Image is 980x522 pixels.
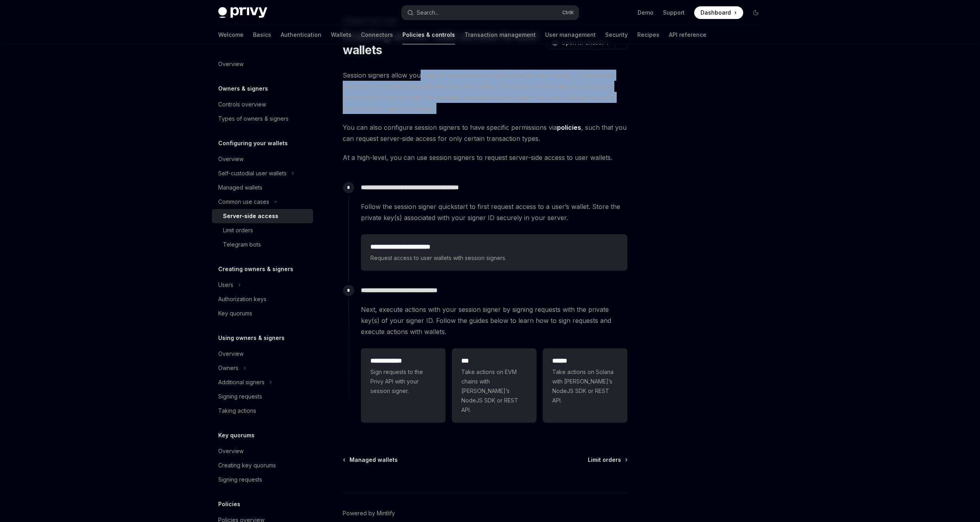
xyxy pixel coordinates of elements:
a: Wallets [331,25,351,44]
div: Taking actions [218,406,256,416]
a: Taking actions [212,404,313,418]
a: ***Take actions on EVM chains with [PERSON_NAME]’s NodeJS SDK or REST API. [452,348,536,423]
div: Self-custodial user wallets [218,169,287,178]
div: Overview [218,446,244,456]
span: Session signers allow your app to request server-side access to user wallets. This enables your a... [343,70,628,114]
a: Welcome [218,25,244,44]
div: Common use cases [218,197,269,207]
h5: Owners & signers [218,84,268,93]
a: Policies & controls [402,25,455,44]
a: Support [663,9,685,17]
span: Sign requests to the Privy API with your session signer. [370,367,436,396]
span: Managed wallets [349,456,398,464]
span: Limit orders [588,456,621,464]
div: Telegram bots [223,240,261,249]
a: User management [545,25,596,44]
a: Managed wallets [212,180,313,195]
a: Key quorums [212,306,313,321]
a: Security [605,25,628,44]
a: Dashboard [694,6,743,19]
a: Overview [212,347,313,361]
span: At a high-level, you can use session signers to request server-side access to user wallets. [343,152,628,163]
a: Overview [212,57,313,71]
a: Telegram bots [212,237,313,252]
div: Search... [417,8,439,17]
div: Users [218,280,233,290]
h5: Using owners & signers [218,333,285,343]
div: Controls overview [218,100,266,109]
a: Transaction management [465,25,536,44]
div: Managed wallets [218,183,262,192]
div: Overview [218,59,244,69]
div: Key quorums [218,309,252,318]
div: Owners [218,363,238,373]
div: Signing requests [218,392,262,401]
a: Overview [212,444,313,458]
a: Basics [253,25,271,44]
h5: Policies [218,499,240,509]
button: Open search [402,6,579,20]
a: policies [557,123,581,132]
a: Controls overview [212,97,313,112]
div: Authorization keys [218,294,266,304]
div: Types of owners & signers [218,114,289,123]
button: Toggle Users section [212,278,313,292]
span: Take actions on EVM chains with [PERSON_NAME]’s NodeJS SDK or REST API. [461,367,527,415]
div: Server-side access [223,211,278,221]
a: Authentication [281,25,321,44]
div: Overview [218,349,244,359]
span: Take actions on Solana with [PERSON_NAME]’s NodeJS SDK or REST API. [552,367,618,405]
a: **** **** ***Sign requests to the Privy API with your session signer. [361,348,446,423]
h5: Configuring your wallets [218,139,288,148]
div: Limit orders [223,226,253,235]
a: Signing requests [212,389,313,404]
h5: Creating owners & signers [218,264,293,274]
div: Additional signers [218,378,264,387]
a: Limit orders [212,223,313,237]
span: Follow the session signer quickstart to first request access to a user’s wallet. Store the privat... [361,201,627,223]
div: Creating key quorums [218,461,276,470]
span: You can also configure session signers to have specific permissions via , such that you can reque... [343,122,628,144]
button: Toggle Additional signers section [212,375,313,389]
span: Next, execute actions with your session signer by signing requests with the private key(s) of you... [361,304,627,337]
a: Managed wallets [344,456,398,464]
a: Types of owners & signers [212,112,313,126]
a: Authorization keys [212,292,313,306]
a: Signing requests [212,473,313,487]
button: Toggle Owners section [212,361,313,375]
button: Toggle Self-custodial user wallets section [212,166,313,180]
a: Server-side access [212,209,313,223]
a: Creating key quorums [212,458,313,473]
div: Signing requests [218,475,262,484]
a: Powered by Mintlify [343,509,395,517]
div: Overview [218,154,244,164]
a: Overview [212,152,313,166]
a: Limit orders [588,456,627,464]
a: API reference [669,25,706,44]
span: Ctrl K [562,9,574,16]
a: Connectors [361,25,393,44]
img: dark logo [218,7,267,18]
a: Demo [638,9,653,17]
span: Request access to user wallets with session signers. [370,253,618,263]
h5: Key quorums [218,431,255,440]
a: Recipes [637,25,659,44]
span: Dashboard [701,9,731,17]
button: Toggle Common use cases section [212,195,313,209]
a: **** *Take actions on Solana with [PERSON_NAME]’s NodeJS SDK or REST API. [543,348,627,423]
button: Toggle dark mode [750,6,762,19]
